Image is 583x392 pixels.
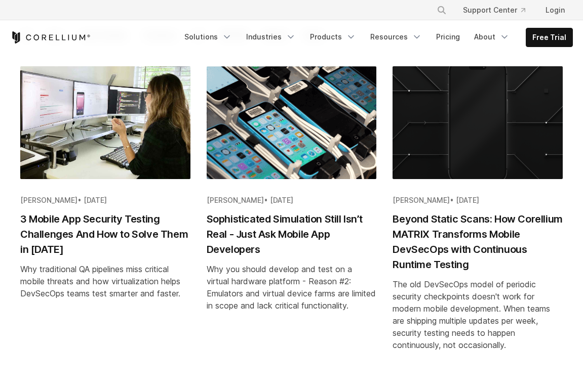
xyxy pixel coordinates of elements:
img: 3 Mobile App Security Testing Challenges And How to Solve Them in 2025 [20,66,190,180]
a: About [468,28,516,46]
span: [PERSON_NAME] [207,196,264,204]
a: Resources [364,28,428,46]
h2: Sophisticated Simulation Still Isn’t Real - Just Ask Mobile App Developers [207,211,377,257]
a: Blog post summary: Sophisticated Simulation Still Isn’t Real - Just Ask Mobile App Developers [207,66,377,384]
div: Why you should develop and test on a virtual hardware platform - Reason #2: Emulators and virtual... [207,263,377,312]
div: Navigation Menu [424,1,573,19]
a: Free Trial [526,28,572,47]
h2: Beyond Static Scans: How Corellium MATRIX Transforms Mobile DevSecOps with Continuous Runtime Tes... [393,211,563,272]
span: [PERSON_NAME] [393,196,450,204]
a: Support Center [455,1,533,19]
span: [PERSON_NAME] [20,196,77,204]
div: Why traditional QA pipelines miss critical mobile threats and how virtualization helps DevSecOps ... [20,263,190,299]
img: Sophisticated Simulation Still Isn’t Real - Just Ask Mobile App Developers [207,66,377,180]
div: • [393,195,563,205]
a: Industries [240,28,302,46]
a: Products [304,28,362,46]
a: Solutions [178,28,238,46]
div: The old DevSecOps model of periodic security checkpoints doesn't work for modern mobile developme... [393,278,563,351]
img: Beyond Static Scans: How Corellium MATRIX Transforms Mobile DevSecOps with Continuous Runtime Tes... [393,66,563,180]
a: Login [537,1,573,19]
div: Navigation Menu [178,28,573,47]
span: [DATE] [84,196,107,204]
a: Pricing [430,28,466,46]
a: Corellium Home [10,31,91,43]
div: • [207,195,377,205]
div: • [20,195,190,205]
a: Blog post summary: Beyond Static Scans: How Corellium MATRIX Transforms Mobile DevSecOps with Con... [393,66,563,384]
span: [DATE] [456,196,479,204]
h2: 3 Mobile App Security Testing Challenges And How to Solve Them in [DATE] [20,211,190,257]
span: [DATE] [270,196,293,204]
button: Search [433,1,451,19]
a: Blog post summary: 3 Mobile App Security Testing Challenges And How to Solve Them in 2025 [20,66,190,384]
